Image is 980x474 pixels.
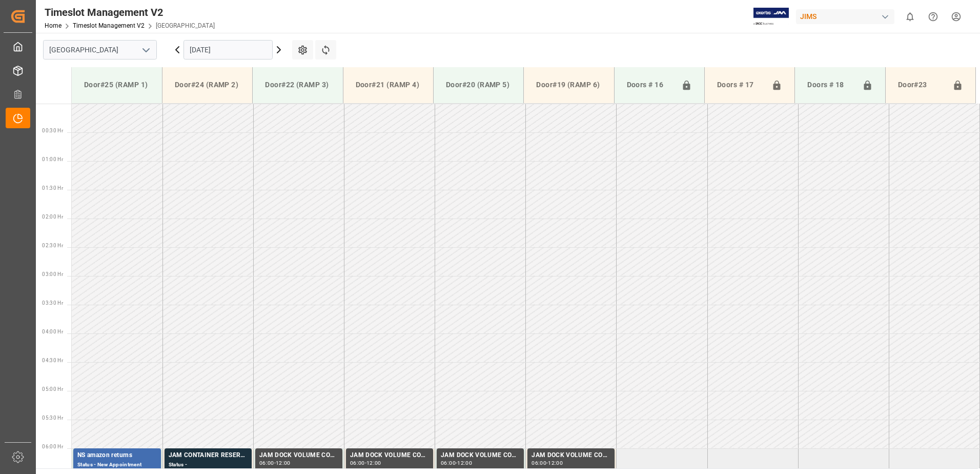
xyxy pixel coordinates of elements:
div: - [456,461,457,465]
div: - [274,461,276,465]
span: 03:00 Hr [42,271,63,277]
button: show 0 new notifications [899,5,922,28]
div: JAM DOCK VOLUME CONTROL [259,450,338,461]
div: Door#22 (RAMP 3) [261,75,334,94]
a: Timeslot Management V2 [73,22,145,29]
span: 05:00 Hr [42,386,63,392]
span: 05:30 Hr [42,415,63,421]
a: Home [45,22,62,29]
div: JAM DOCK VOLUME CONTROL [532,450,610,461]
div: JAM DOCK VOLUME CONTROL [441,450,520,461]
div: Doors # 16 [623,75,677,95]
button: open menu [138,42,153,58]
span: 02:00 Hr [42,214,63,220]
span: 01:30 Hr [42,185,63,191]
div: Door#21 (RAMP 4) [352,75,425,94]
div: Door#19 (RAMP 6) [532,75,605,94]
div: JAM DOCK VOLUME CONTROL [350,450,429,461]
div: - [365,461,366,465]
div: Status - New Appointment [77,461,157,469]
img: Exertis%20JAM%20-%20Email%20Logo.jpg_1722504956.jpg [753,8,789,26]
div: 12:00 [366,461,381,465]
div: Door#24 (RAMP 2) [171,75,244,94]
div: 12:00 [457,461,472,465]
div: JIMS [796,9,894,24]
span: 04:30 Hr [42,358,63,363]
div: Timeslot Management V2 [45,5,215,20]
div: Door#23 [894,75,948,95]
span: 02:30 Hr [42,243,63,248]
div: 06:00 [441,461,456,465]
div: Doors # 17 [713,75,767,95]
div: Doors # 18 [803,75,857,95]
span: 03:30 Hr [42,300,63,306]
div: Door#20 (RAMP 5) [442,75,515,94]
div: JAM CONTAINER RESERVED [169,450,248,461]
div: Status - [169,461,248,469]
div: Door#25 (RAMP 1) [80,75,154,94]
div: 06:00 [532,461,546,465]
span: 04:00 Hr [42,329,63,334]
button: Help Center [922,5,945,28]
input: DD.MM.YYYY [183,40,273,60]
input: Type to search/select [43,40,157,60]
div: - [546,461,548,465]
div: 12:00 [548,461,563,465]
button: JIMS [796,7,899,26]
span: 06:00 Hr [42,444,63,449]
div: 06:00 [350,461,365,465]
div: 06:00 [259,461,274,465]
span: 01:00 Hr [42,156,63,162]
span: 00:30 Hr [42,128,63,133]
div: 12:00 [276,461,291,465]
div: NS amazon returns [77,450,157,461]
